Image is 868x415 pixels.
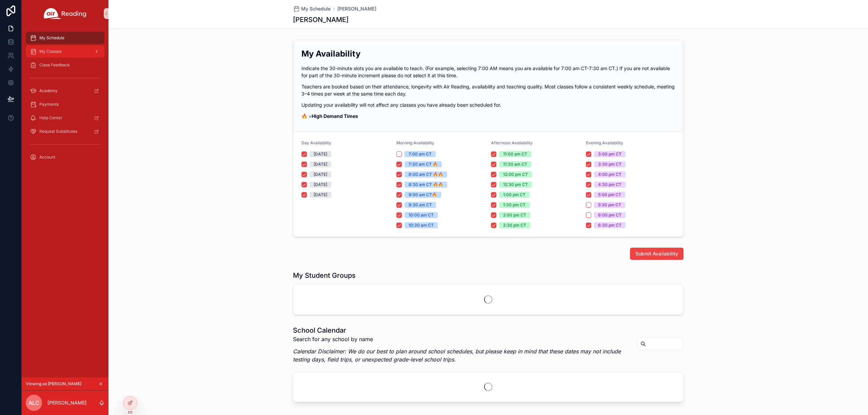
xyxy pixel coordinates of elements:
[26,98,104,110] a: Payments
[409,212,434,218] div: 10:00 am CT
[301,5,331,12] span: My Schedule
[293,348,621,363] em: Calendar Disclaimer: We do our best to plan around school schedules, but please keep in mind that...
[314,182,327,188] div: [DATE]
[337,5,376,12] a: [PERSON_NAME]
[598,171,622,178] div: 4:00 pm CT
[301,140,331,145] span: Day Availability
[293,15,349,24] h1: [PERSON_NAME]
[39,115,62,121] span: Help Center
[598,212,622,218] div: 6:00 pm CT
[314,161,327,167] div: [DATE]
[301,65,675,79] p: Indicate the 30-minute slots you are available to teach. (For example, selecting 7:00 AM means yo...
[503,222,526,228] div: 2:30 pm CT
[598,161,622,167] div: 3:30 pm CT
[312,113,358,119] strong: High Demand Times
[409,182,443,188] div: 8:30 am CT 🔥🔥
[44,8,86,19] img: App logo
[598,202,621,208] div: 5:30 pm CT
[26,45,104,58] a: My Classes
[293,5,331,12] a: My Schedule
[314,192,327,198] div: [DATE]
[598,182,622,188] div: 4:30 pm CT
[409,171,443,178] div: 8:00 am CT 🔥🔥
[503,151,527,157] div: 11:00 am CT
[26,32,104,44] a: My Schedule
[503,192,526,198] div: 1:00 pm CT
[586,140,623,145] span: Evening Availability
[491,140,533,145] span: Afternoon Availability
[39,49,61,54] span: My Classes
[39,154,55,160] span: Account
[39,35,64,41] span: My Schedule
[503,171,528,178] div: 12:00 pm CT
[293,335,632,343] p: Search for any school by name
[26,381,81,387] span: Viewing as [PERSON_NAME]
[28,399,39,407] span: ALC
[26,151,104,163] a: Account
[598,192,621,198] div: 5:00 pm CT
[26,112,104,124] a: Help Center
[314,151,327,157] div: [DATE]
[293,326,632,335] h1: School Calendar
[503,202,526,208] div: 1:30 pm CT
[301,83,675,97] p: Teachers are booked based on their attendance, longevity with Air Reading, availability and teach...
[39,62,70,68] span: Class Feedback
[503,161,527,167] div: 11:30 am CT
[598,151,622,157] div: 3:00 pm CT
[47,399,86,406] p: [PERSON_NAME]
[301,112,675,120] p: 🔥 =
[409,192,437,198] div: 9:00 am CT🔥
[409,151,432,157] div: 7:00 am CT
[409,222,434,228] div: 10:30 am CT
[409,161,438,167] div: 7:30 am CT 🔥
[409,202,432,208] div: 9:30 am CT
[26,125,104,138] a: Request Substitutes
[26,59,104,71] a: Class Feedback
[22,27,108,172] div: scrollable content
[630,248,684,260] button: Submit Availability
[301,101,675,108] p: Updating your availability will not affect any classes you have already been scheduled for.
[39,102,59,107] span: Payments
[314,171,327,178] div: [DATE]
[301,48,675,59] h2: My Availability
[39,129,77,134] span: Request Substitutes
[26,85,104,97] a: Academy
[293,271,356,280] h1: My Student Groups
[39,88,58,94] span: Academy
[598,222,622,228] div: 6:30 pm CT
[503,182,528,188] div: 12:30 pm CT
[635,250,678,257] span: Submit Availability
[396,140,434,145] span: Morning Availability
[503,212,526,218] div: 2:00 pm CT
